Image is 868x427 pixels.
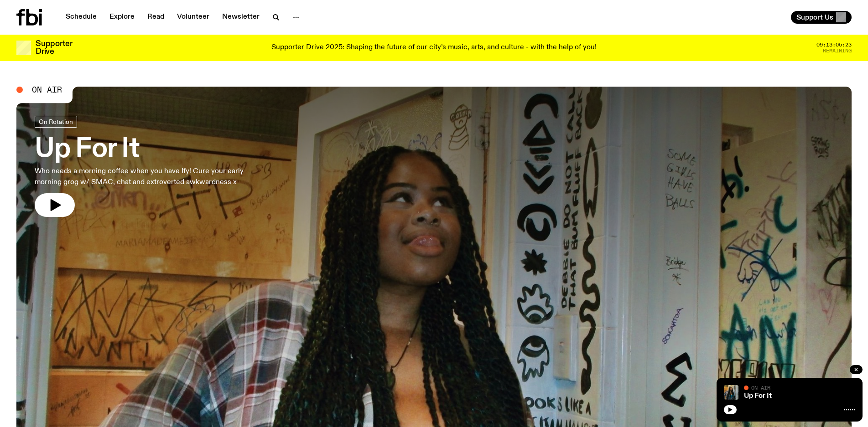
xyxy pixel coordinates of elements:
[217,11,265,24] a: Newsletter
[791,11,852,24] button: Support Us
[142,11,170,24] a: Read
[104,11,140,24] a: Explore
[172,11,215,24] a: Volunteer
[35,166,268,188] p: Who needs a morning coffee when you have Ify! Cure your early morning grog w/ SMAC, chat and extr...
[744,392,772,400] a: Up For It
[35,116,77,128] a: On Rotation
[796,13,833,21] span: Support Us
[35,137,268,162] h3: Up For It
[271,44,597,52] p: Supporter Drive 2025: Shaping the future of our city’s music, arts, and culture - with the help o...
[32,86,62,94] span: On Air
[60,11,102,24] a: Schedule
[39,118,73,125] span: On Rotation
[35,116,268,217] a: Up For ItWho needs a morning coffee when you have Ify! Cure your early morning grog w/ SMAC, chat...
[36,40,72,56] h3: Supporter Drive
[724,385,738,400] img: Ify - a Brown Skin girl with black braided twists, looking up to the side with her tongue stickin...
[751,385,770,391] span: On Air
[816,42,852,47] span: 09:13:05:23
[823,48,852,53] span: Remaining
